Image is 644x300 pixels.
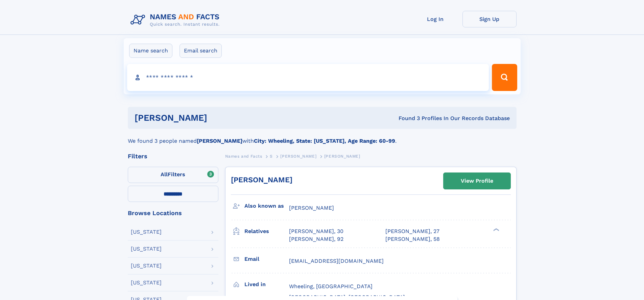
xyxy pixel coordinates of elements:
a: S [270,152,273,160]
a: [PERSON_NAME] [280,152,316,160]
b: [PERSON_NAME] [197,138,242,144]
a: [PERSON_NAME], 27 [385,228,439,235]
a: View Profile [444,173,510,189]
span: [PERSON_NAME] [324,154,360,159]
span: [PERSON_NAME] [289,205,334,211]
div: Found 3 Profiles In Our Records Database [303,115,510,122]
div: [US_STATE] [131,280,162,285]
div: ❯ [492,228,500,232]
div: Filters [128,153,218,159]
div: We found 3 people named with . [128,129,517,145]
h3: Lived in [244,279,289,290]
span: [PERSON_NAME] [280,154,316,159]
h1: [PERSON_NAME] [135,114,303,122]
span: [EMAIL_ADDRESS][DOMAIN_NAME] [289,258,384,264]
a: [PERSON_NAME], 30 [289,228,343,235]
h3: Email [244,253,289,265]
span: Wheeling, [GEOGRAPHIC_DATA] [289,283,373,290]
input: search input [127,64,489,91]
label: Filters [128,167,218,183]
h3: Also known as [244,200,289,212]
a: [PERSON_NAME], 58 [385,235,440,243]
img: Logo Names and Facts [128,11,225,29]
b: City: Wheeling, State: [US_STATE], Age Range: 60-99 [254,138,395,144]
label: Name search [129,44,172,58]
span: All [161,171,168,178]
a: Names and Facts [225,152,262,160]
label: Email search [180,44,222,58]
span: S [270,154,273,159]
a: [PERSON_NAME], 92 [289,235,343,243]
button: Search Button [492,64,517,91]
div: [US_STATE] [131,229,162,235]
h3: Relatives [244,226,289,237]
div: [US_STATE] [131,263,162,269]
a: Sign Up [462,11,517,27]
div: [US_STATE] [131,246,162,252]
a: Log In [408,11,462,27]
div: Browse Locations [128,210,218,216]
a: [PERSON_NAME] [231,176,292,184]
div: View Profile [461,173,493,189]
